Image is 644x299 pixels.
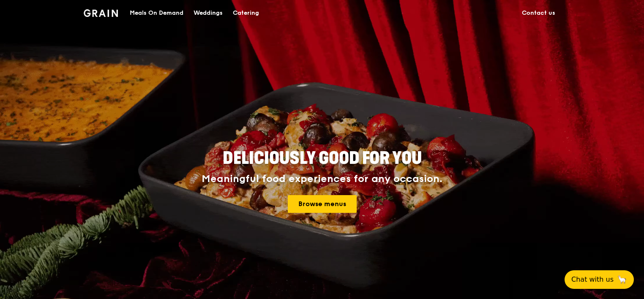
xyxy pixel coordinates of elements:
[84,9,118,17] img: Grain
[288,195,357,213] a: Browse menus
[565,270,634,289] button: Chat with us🦙
[194,0,223,26] div: Weddings
[130,0,183,26] div: Meals On Demand
[233,0,259,26] div: Catering
[170,173,474,185] div: Meaningful food experiences for any occasion.
[571,275,614,285] span: Chat with us
[228,0,264,26] a: Catering
[617,275,627,285] span: 🦙
[517,0,560,26] a: Contact us
[223,148,422,169] span: Deliciously good for you
[188,0,228,26] a: Weddings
